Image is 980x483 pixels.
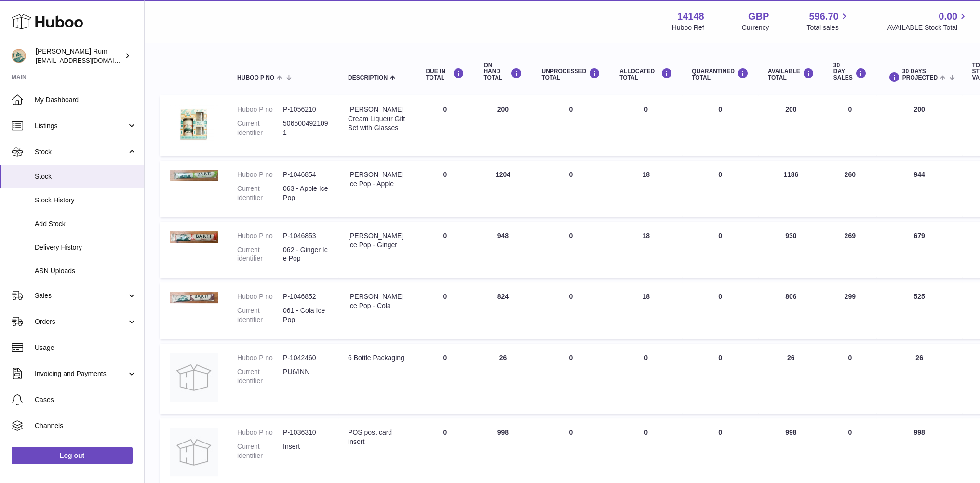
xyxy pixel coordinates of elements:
[672,23,704,32] div: Huboo Ref
[532,282,610,339] td: 0
[237,170,283,179] dt: Huboo P no
[35,172,137,181] span: Stock
[532,161,610,217] td: 0
[806,23,849,32] span: Total sales
[876,95,963,156] td: 200
[718,106,722,113] span: 0
[748,10,769,23] strong: GBP
[610,282,682,339] td: 18
[619,68,672,81] div: ALLOCATED Total
[541,68,600,81] div: UNPROCESSED Total
[532,95,610,156] td: 0
[474,161,532,217] td: 1204
[718,354,722,362] span: 0
[237,231,283,241] dt: Huboo P no
[283,367,329,386] dd: PU6/INN
[416,282,474,339] td: 0
[170,231,218,243] img: product image
[35,369,127,378] span: Invoicing and Payments
[35,243,137,252] span: Delivery History
[474,95,532,156] td: 200
[36,56,142,64] span: [EMAIL_ADDRESS][DOMAIN_NAME]
[237,292,283,301] dt: Huboo P no
[876,282,963,339] td: 525
[824,95,876,156] td: 0
[35,395,137,404] span: Cases
[348,428,406,446] div: POS post card insert
[824,222,876,278] td: 269
[283,231,329,241] dd: P-1046853
[237,105,283,114] dt: Huboo P no
[718,429,722,436] span: 0
[283,245,329,264] dd: 062 - Ginger Ice Pop
[742,23,769,32] div: Currency
[474,282,532,339] td: 824
[35,421,137,430] span: Channels
[237,245,283,264] dt: Current identifier
[806,10,849,32] a: 596.70 Total sales
[348,231,406,250] div: [PERSON_NAME] Ice Pop - Ginger
[283,105,329,114] dd: P-1056210
[718,232,722,240] span: 0
[170,428,218,476] img: product image
[237,353,283,362] dt: Huboo P no
[824,161,876,217] td: 260
[35,291,127,300] span: Sales
[35,267,137,276] span: ASN Uploads
[758,222,824,278] td: 930
[283,119,329,137] dd: 5065004921091
[35,148,127,157] span: Stock
[610,95,682,156] td: 0
[36,47,122,65] div: [PERSON_NAME] Rum
[610,161,682,217] td: 18
[876,161,963,217] td: 944
[833,62,867,81] div: 30 DAY SALES
[416,222,474,278] td: 0
[416,344,474,414] td: 0
[876,344,963,414] td: 26
[35,95,137,105] span: My Dashboard
[348,353,406,362] div: 6 Bottle Packaging
[35,317,127,326] span: Orders
[283,184,329,202] dd: 063 - Apple Ice Pop
[809,10,838,23] span: 596.70
[237,442,283,460] dt: Current identifier
[768,68,814,81] div: AVAILABLE Total
[610,222,682,278] td: 18
[170,170,218,181] img: product image
[610,344,682,414] td: 0
[474,344,532,414] td: 26
[718,171,722,178] span: 0
[12,447,133,464] a: Log out
[758,344,824,414] td: 26
[35,219,137,228] span: Add Stock
[237,428,283,437] dt: Huboo P no
[416,161,474,217] td: 0
[824,344,876,414] td: 0
[474,222,532,278] td: 948
[35,121,127,131] span: Listings
[758,282,824,339] td: 806
[677,10,704,23] strong: 14148
[12,49,26,63] img: mail@bartirum.wales
[348,75,388,81] span: Description
[283,442,329,460] dd: Insert
[416,95,474,156] td: 0
[237,184,283,202] dt: Current identifier
[902,68,938,81] span: 30 DAYS PROJECTED
[758,95,824,156] td: 200
[887,23,968,32] span: AVAILABLE Stock Total
[692,68,749,81] div: QUARANTINED Total
[718,293,722,300] span: 0
[35,343,137,352] span: Usage
[348,292,406,310] div: [PERSON_NAME] Ice Pop - Cola
[939,10,957,23] span: 0.00
[348,170,406,188] div: [PERSON_NAME] Ice Pop - Apple
[283,306,329,324] dd: 061 - Cola Ice Pop
[170,105,218,144] img: product image
[532,344,610,414] td: 0
[283,428,329,437] dd: P-1036310
[237,119,283,137] dt: Current identifier
[283,170,329,179] dd: P-1046854
[348,105,406,133] div: [PERSON_NAME] Cream Liqueur Gift Set with Glasses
